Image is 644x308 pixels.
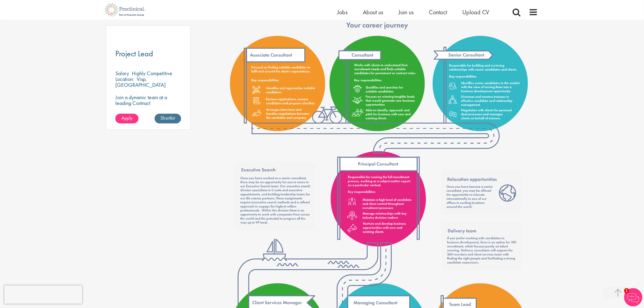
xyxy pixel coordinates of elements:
a: Join us [398,8,414,16]
a: Shortlist [155,114,181,124]
span: 1 [624,288,629,293]
p: Visp, [GEOGRAPHIC_DATA] [115,76,166,89]
span: Project Lead [115,49,153,59]
iframe: reCAPTCHA [4,285,82,304]
p: Join a dynamic team at a leading Contract Manufacturing Organisation (CMO) and contribute to grou... [115,95,181,129]
a: About us [363,8,383,16]
span: Salary [115,70,129,77]
span: Apply [121,115,132,121]
a: Upload CV [462,8,489,16]
a: Project Lead [115,50,181,58]
a: Jobs [337,8,348,16]
a: Apply [115,114,138,124]
p: Highly Competitive [132,70,172,77]
a: Contact [429,8,447,16]
span: Location: [115,76,134,83]
a: Infographic: How can you grow your recruitment career at Proclinical? [221,277,534,283]
img: Chatbot [624,288,642,306]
